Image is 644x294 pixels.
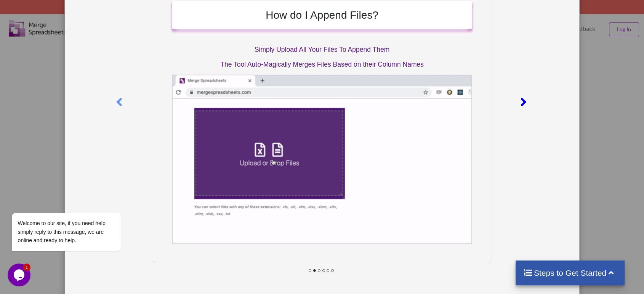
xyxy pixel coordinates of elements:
img: AutoMerge Files [172,75,472,244]
h2: How do I Append Files? [180,9,465,22]
h4: Steps to Get Started [523,268,617,278]
p: Simply Upload All Your Files To Append Them [172,45,472,54]
p: The Tool Auto-Magically Merges Files Based on their Column Names [172,60,472,69]
iframe: chat widget [8,144,145,260]
iframe: chat widget [8,264,32,286]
